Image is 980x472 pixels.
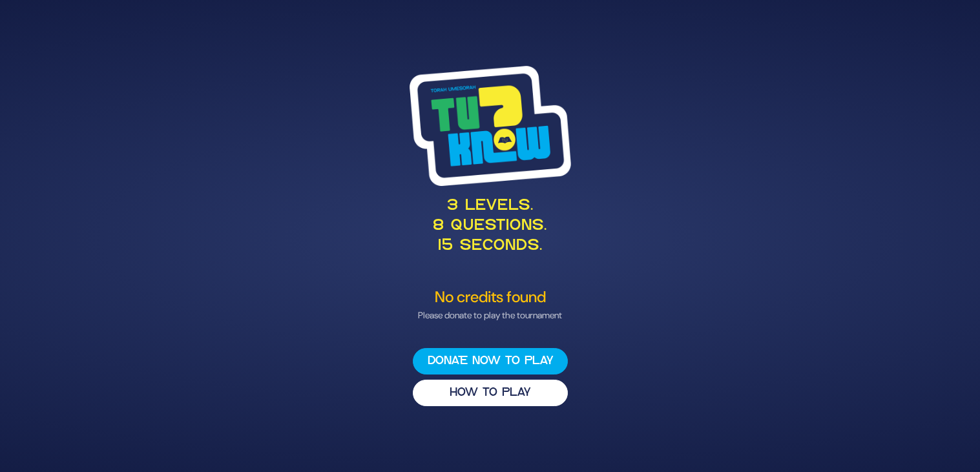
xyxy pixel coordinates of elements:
[413,380,568,406] button: HOW TO PLAY
[175,309,806,322] p: Please donate to play the tournament
[175,196,806,257] p: 3 levels. 8 questions. 15 seconds.
[175,288,806,307] h4: No credits found
[410,66,571,186] img: Tournament Logo
[413,348,568,375] button: Donate now to play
